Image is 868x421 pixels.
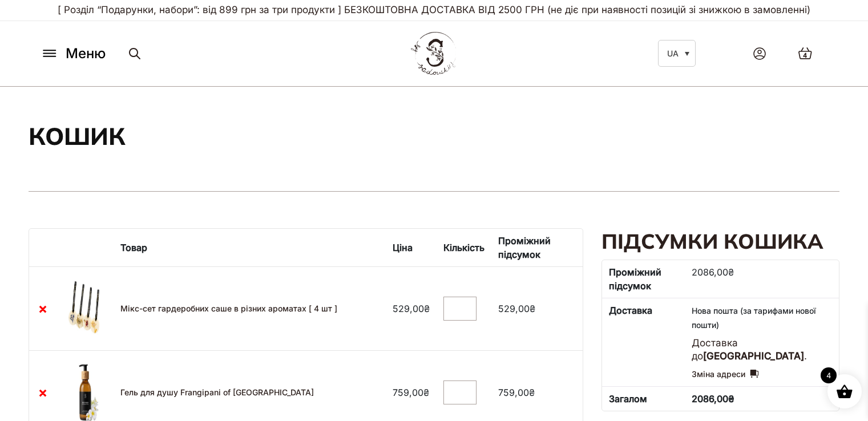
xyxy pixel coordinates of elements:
th: Доставка [602,298,685,387]
span: ₴ [423,387,429,398]
span: 4 [821,367,837,383]
bdi: 529,00 [498,303,535,314]
bdi: 759,00 [498,387,535,398]
span: 4 [803,51,807,60]
th: Ціна [386,229,437,266]
h2: Підсумки кошика [601,228,839,255]
img: BY SADOVSKIY [411,32,457,75]
input: Кількість товару [443,297,477,321]
th: Товар [114,229,386,266]
bdi: 2086,00 [692,266,734,278]
span: Нова пошта (за тарифами нової пошти) [692,306,816,330]
a: Видалити Гель для душу Frangipani of Bali з кошика [36,386,50,399]
a: Зміна адреси [692,367,758,381]
a: 4 [786,35,824,71]
a: Гель для душу Frangipani of [GEOGRAPHIC_DATA] [120,387,314,397]
span: Меню [66,43,106,64]
span: ₴ [529,387,535,398]
a: UA [658,40,696,67]
span: ₴ [424,303,430,314]
a: Мікс-сет гардеробних саше в різних ароматах [ 4 шт ] [120,303,337,313]
th: Кількість [437,229,491,266]
button: Меню [37,43,109,64]
span: ₴ [530,303,535,314]
bdi: 759,00 [393,387,429,398]
p: Доставка до . [692,337,832,364]
th: Загалом [602,386,685,411]
th: Проміжний підсумок [491,229,583,266]
span: ₴ [728,266,734,278]
strong: [GEOGRAPHIC_DATA] [703,350,804,362]
h1: Кошик [29,121,126,152]
input: Кількість товару [443,380,477,404]
bdi: 2086,00 [692,393,734,404]
a: Видалити Мікс-сет гардеробних саше в різних ароматах [ 4 шт ] з кошика [36,302,50,315]
th: Проміжний підсумок [602,260,685,298]
span: ₴ [728,393,734,404]
bdi: 529,00 [393,303,430,314]
span: UA [667,48,679,58]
